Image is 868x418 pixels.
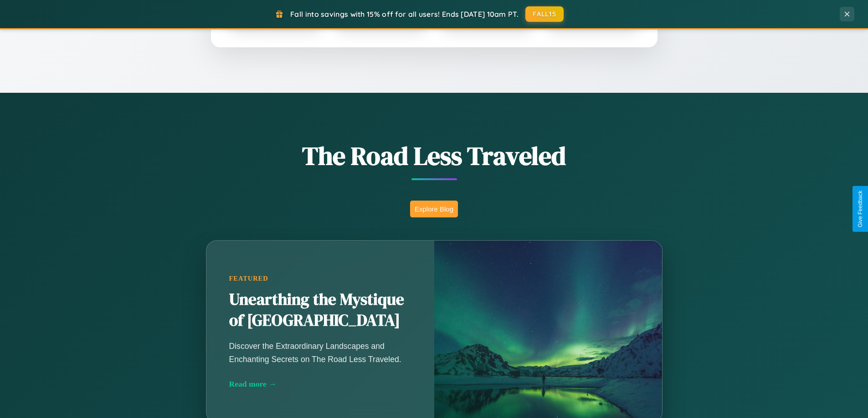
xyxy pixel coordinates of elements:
div: Read more → [229,379,411,389]
button: Explore Blog [410,201,458,217]
h2: Unearthing the Mystique of [GEOGRAPHIC_DATA] [229,289,411,331]
div: Give Feedback [857,191,863,227]
div: Featured [229,275,411,282]
p: Discover the Extraordinary Landscapes and Enchanting Secrets on The Road Less Traveled. [229,340,411,365]
button: FALL15 [525,6,564,22]
h1: The Road Less Traveled [161,138,708,173]
span: Fall into savings with 15% off for all users! Ends [DATE] 10am PT. [290,10,519,19]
